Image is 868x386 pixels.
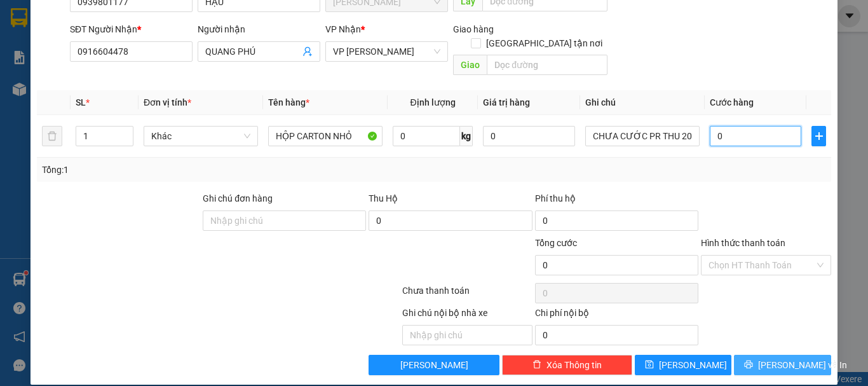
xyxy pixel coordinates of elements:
[487,55,607,75] input: Dọc đường
[11,11,112,39] div: [PERSON_NAME]
[121,11,224,41] div: VP [PERSON_NAME]
[11,39,112,55] div: LONG
[585,126,700,146] input: Ghi Chú
[369,355,499,375] button: [PERSON_NAME]
[402,306,532,325] div: Ghi chú nội bộ nhà xe
[535,191,698,210] div: Phí thu hộ
[325,24,361,34] span: VP Nhận
[144,97,191,107] span: Đơn vị tính
[502,355,632,375] button: deleteXóa Thông tin
[121,41,224,57] div: A TIÊN
[535,238,577,248] span: Tổng cước
[11,11,31,24] span: Gửi:
[483,97,530,107] span: Giá trị hàng
[546,358,602,372] span: Xóa Thông tin
[535,306,698,325] div: Chi phí nội bộ
[758,358,847,372] span: [PERSON_NAME] và In
[402,325,532,345] input: Nhập ghi chú
[734,355,831,375] button: printer[PERSON_NAME] và In
[42,163,336,177] div: Tổng: 1
[453,24,494,34] span: Giao hàng
[268,126,383,146] input: VD: Bàn, Ghế
[42,126,62,146] button: delete
[460,126,473,146] span: kg
[410,97,455,107] span: Định lượng
[333,42,440,61] span: VP Phan Rang
[812,131,825,141] span: plus
[701,238,785,248] label: Hình thức thanh toán
[70,22,193,36] div: SĐT Người Nhận
[121,57,224,74] div: 0785150689
[481,36,607,50] span: [GEOGRAPHIC_DATA] tận nơi
[744,360,753,370] span: printer
[369,193,398,203] span: Thu Hộ
[151,127,250,146] span: Khác
[532,360,541,370] span: delete
[401,284,534,306] div: Chưa thanh toán
[198,22,320,36] div: Người nhận
[580,90,705,115] th: Ghi chú
[268,97,309,107] span: Tên hàng
[635,355,732,375] button: save[PERSON_NAME]
[121,12,152,25] span: Nhận:
[11,55,112,72] div: 0906717716
[453,55,487,75] span: Giao
[119,82,135,95] span: CC
[76,97,86,107] span: SL
[483,126,574,146] input: 0
[811,126,826,146] button: plus
[302,46,313,57] span: user-add
[710,97,754,107] span: Cước hàng
[645,360,654,370] span: save
[203,210,366,231] input: Ghi chú đơn hàng
[659,358,727,372] span: [PERSON_NAME]
[203,193,273,203] label: Ghi chú đơn hàng
[400,358,468,372] span: [PERSON_NAME]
